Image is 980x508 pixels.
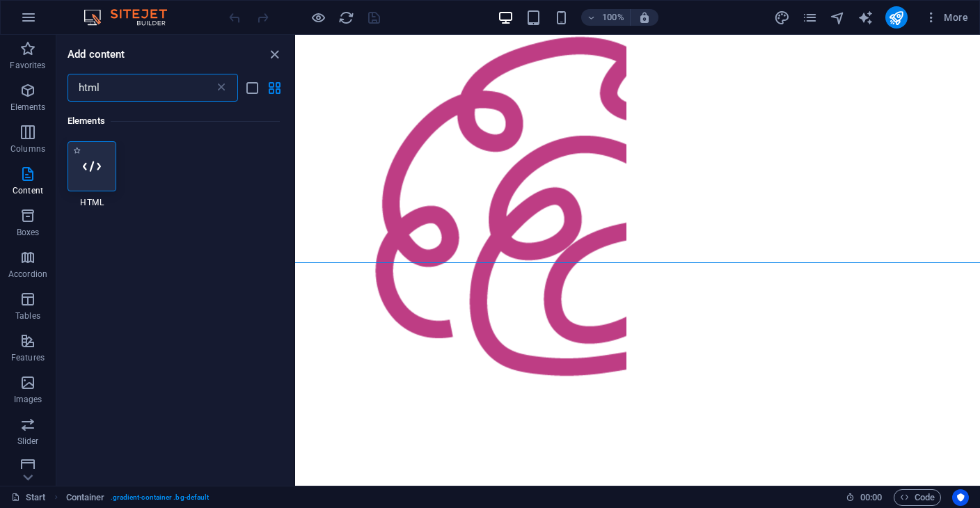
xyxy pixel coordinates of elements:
button: pages [802,9,819,26]
p: Accordion [8,269,47,280]
span: HTML [68,197,116,208]
span: 00 00 [860,489,882,506]
button: 100% [581,9,631,26]
input: Search [68,74,214,102]
i: Pages (Ctrl+Alt+S) [802,10,818,26]
p: Favorites [10,60,45,71]
button: text_generator [857,9,874,26]
button: navigator [830,9,846,26]
h6: 100% [602,9,624,26]
p: Elements [10,102,46,113]
button: design [774,9,791,26]
p: Slider [17,436,39,447]
i: AI Writer [857,10,874,26]
p: Features [11,352,45,363]
h6: Session time [846,489,883,506]
h6: Add content [68,46,125,63]
button: list-view [244,79,260,96]
i: On resize automatically adjust zoom level to fit chosen device. [638,11,651,24]
button: grid-view [266,79,283,96]
p: Tables [15,310,40,322]
i: Publish [888,10,904,26]
button: close panel [266,46,283,63]
span: : [870,492,872,502]
p: Images [14,394,42,405]
button: publish [885,6,908,29]
h6: Elements [68,113,280,129]
i: Reload page [338,10,354,26]
span: Click to select. Double-click to edit [66,489,105,506]
i: Design (Ctrl+Alt+Y) [774,10,790,26]
a: Start [11,489,46,506]
button: Usercentrics [952,489,969,506]
div: HTML [68,141,116,208]
img: Editor Logo [80,9,184,26]
span: Code [900,489,935,506]
p: Boxes [17,227,40,238]
span: More [924,10,968,24]
button: Click here to leave preview mode and continue editing [310,9,326,26]
button: More [919,6,974,29]
span: . gradient-container .bg-default [111,489,210,506]
p: Columns [10,143,45,154]
i: Navigator [830,10,846,26]
button: Code [894,489,941,506]
nav: breadcrumb [66,489,210,506]
span: Add to favorites [73,147,81,154]
p: Content [13,185,43,196]
button: reload [338,9,354,26]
